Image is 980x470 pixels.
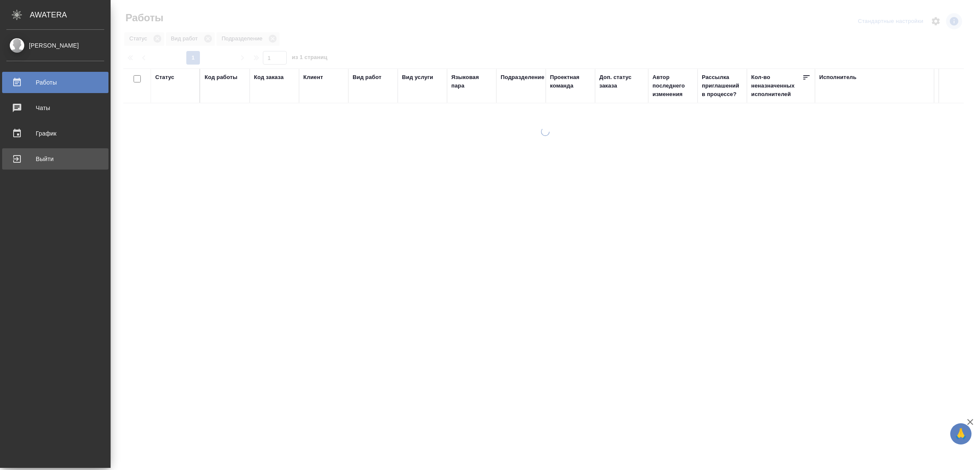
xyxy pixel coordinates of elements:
[950,423,971,445] button: 🙏
[550,73,591,90] div: Проектная команда
[702,73,743,99] div: Рассылка приглашений в процессе?
[205,73,237,82] div: Код работы
[6,41,104,50] div: [PERSON_NAME]
[254,73,284,82] div: Код заказа
[303,73,323,82] div: Клиент
[819,73,857,82] div: Исполнитель
[30,6,111,23] div: AWATERA
[501,73,544,82] div: Подразделение
[155,73,174,82] div: Статус
[6,153,104,165] div: Выйти
[402,73,433,82] div: Вид услуги
[751,73,802,99] div: Кол-во неназначенных исполнителей
[2,97,108,119] a: Чаты
[2,72,108,93] a: Работы
[353,73,382,82] div: Вид работ
[954,425,968,443] span: 🙏
[652,73,693,99] div: Автор последнего изменения
[6,127,104,140] div: График
[6,102,104,114] div: Чаты
[6,76,104,89] div: Работы
[599,73,644,90] div: Доп. статус заказа
[451,73,492,90] div: Языковая пара
[2,148,108,170] a: Выйти
[2,123,108,144] a: График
